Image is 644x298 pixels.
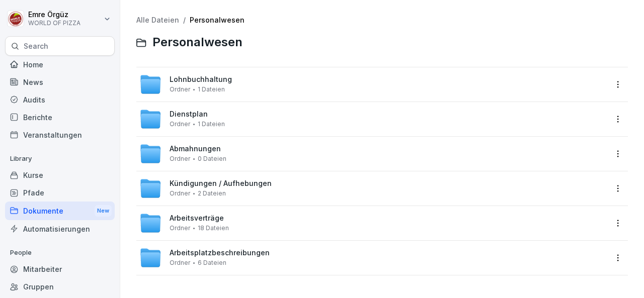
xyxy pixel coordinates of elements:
span: Lohnbuchhaltung [170,75,232,84]
span: Ordner [170,155,190,162]
span: 2 Dateien [198,190,226,197]
span: Ordner [170,259,190,266]
p: WORLD OF PIZZA [28,20,80,27]
div: New [95,205,112,217]
a: Home [5,56,115,73]
a: Veranstaltungen [5,126,115,144]
a: Kündigungen / AufhebungenOrdner2 Dateien [139,177,607,200]
span: / [183,16,186,25]
span: Abmahnungen [170,145,221,153]
a: News [5,73,115,91]
a: Kurse [5,166,115,184]
a: Automatisierungen [5,220,115,238]
a: Personalwesen [190,16,245,24]
span: 1 Dateien [198,121,225,128]
span: Arbeitsplatzbeschreibungen [170,249,270,257]
a: ArbeitsplatzbeschreibungenOrdner6 Dateien [139,247,607,269]
span: 1 Dateien [198,86,225,93]
a: Gruppen [5,278,115,295]
span: Ordner [170,225,190,232]
span: Arbeitsverträge [170,214,224,223]
a: LohnbuchhaltungOrdner1 Dateien [139,73,607,95]
p: Emre Örgüz [28,11,80,19]
p: Library [5,151,115,167]
span: 6 Dateien [198,259,226,266]
p: People [5,245,115,261]
span: 18 Dateien [198,225,229,232]
span: Personalwesen [152,35,243,50]
a: Mitarbeiter [5,260,115,278]
a: DienstplanOrdner1 Dateien [139,108,607,130]
a: Alle Dateien [136,16,179,24]
a: Audits [5,91,115,109]
span: Ordner [170,86,190,93]
span: Ordner [170,121,190,128]
span: Ordner [170,190,190,197]
a: Pfade [5,184,115,202]
a: DokumenteNew [5,202,115,220]
a: ArbeitsverträgeOrdner18 Dateien [139,212,607,234]
span: Dienstplan [170,110,208,119]
span: 0 Dateien [198,155,226,162]
a: Berichte [5,109,115,126]
span: Kündigungen / Aufhebungen [170,179,272,188]
div: Dokumente [5,202,115,220]
a: AbmahnungenOrdner0 Dateien [139,143,607,165]
p: Search [24,41,48,51]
